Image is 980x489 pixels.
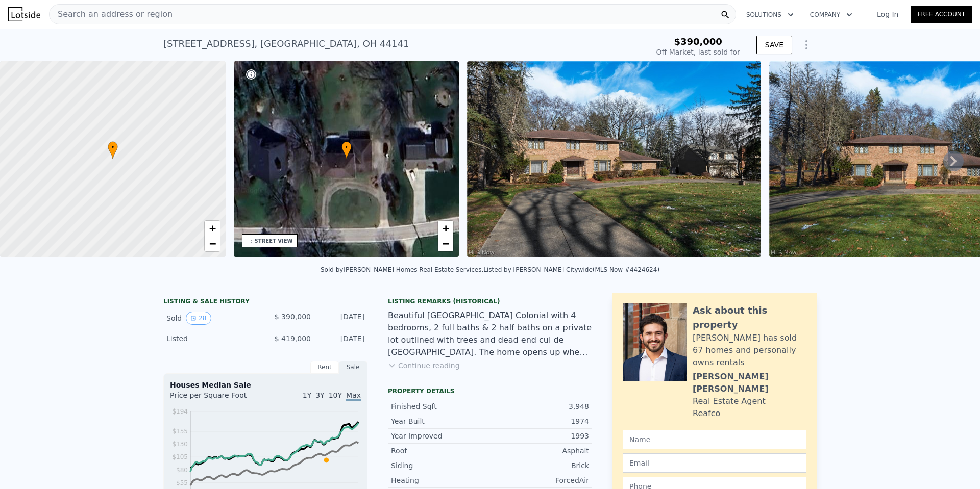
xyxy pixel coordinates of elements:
span: − [209,237,215,250]
a: Zoom in [205,221,220,236]
span: 10Y [329,391,342,399]
div: Listed [166,333,257,344]
div: Reafco [693,407,720,420]
div: Brick [490,460,589,471]
tspan: $194 [172,408,188,415]
div: 1993 [490,431,589,441]
div: Roof [391,446,490,456]
div: Finished Sqft [391,401,490,411]
span: 1Y [303,391,311,399]
div: STREET VIEW [255,237,293,245]
div: Real Estate Agent [693,395,766,407]
input: Email [623,453,806,473]
div: [PERSON_NAME] [PERSON_NAME] [693,371,806,395]
div: Heating [391,475,490,485]
span: $ 390,000 [275,313,311,321]
a: Free Account [911,6,972,23]
div: LISTING & SALE HISTORY [163,297,367,307]
div: Listing Remarks (Historical) [388,297,592,305]
span: $ 419,000 [275,334,311,343]
span: + [209,222,215,235]
a: Log In [865,9,911,19]
div: Year Improved [391,431,490,441]
div: ForcedAir [490,475,589,485]
span: Search an address or region [50,8,173,20]
tspan: $55 [176,479,188,486]
div: Houses Median Sale [170,380,361,390]
div: 3,948 [490,401,589,411]
div: Property details [388,387,592,395]
a: Zoom in [438,221,453,236]
tspan: $155 [172,428,188,435]
div: Asphalt [490,446,589,456]
input: Name [623,430,806,449]
span: Max [346,391,361,401]
div: Ask about this property [693,303,806,332]
img: Sale: 88130571 Parcel: 84399360 [467,61,761,257]
div: [DATE] [319,312,364,325]
span: + [443,222,449,235]
div: Listed by [PERSON_NAME] Citywide (MLS Now #4424624) [483,266,659,273]
button: Show Options [796,35,817,55]
div: Siding [391,460,490,471]
tspan: $80 [176,467,188,474]
div: 1974 [490,416,589,426]
div: Off Market, last sold for [656,47,740,57]
div: Sold by [PERSON_NAME] Homes Real Estate Services . [321,266,483,273]
button: View historical data [186,312,211,325]
span: $390,000 [674,36,722,47]
tspan: $130 [172,441,188,448]
span: • [108,143,118,152]
div: [STREET_ADDRESS] , [GEOGRAPHIC_DATA] , OH 44141 [163,37,409,51]
a: Zoom out [438,236,453,251]
span: • [341,143,352,152]
span: − [443,237,449,250]
div: Sold [166,312,257,325]
button: Continue reading [388,361,460,371]
div: [PERSON_NAME] has sold 67 homes and personally owns rentals [693,332,806,369]
div: Price per Square Foot [170,390,265,406]
button: Company [802,6,861,24]
span: 3Y [315,391,324,399]
a: Zoom out [205,236,220,251]
button: Solutions [738,6,802,24]
button: SAVE [756,36,792,54]
div: Rent [310,361,339,374]
div: • [341,141,352,159]
div: Sale [339,361,367,374]
div: Year Built [391,416,490,426]
img: Lotside [8,7,40,21]
div: Beautiful [GEOGRAPHIC_DATA] Colonial with 4 bedrooms, 2 full baths & 2 half baths on a private lo... [388,310,592,358]
div: [DATE] [319,333,364,344]
tspan: $105 [172,453,188,460]
div: • [108,141,118,159]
